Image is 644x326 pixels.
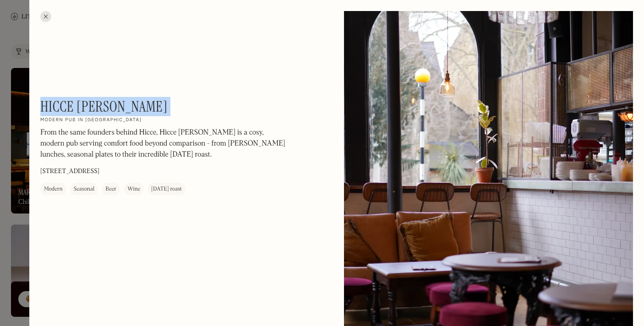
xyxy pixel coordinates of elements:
[44,185,63,194] div: Modern
[40,167,99,176] p: [STREET_ADDRESS]
[40,117,142,124] h2: Modern pub in [GEOGRAPHIC_DATA]
[127,185,140,194] div: Wine
[40,98,168,115] h1: Hicce [PERSON_NAME]
[151,185,182,194] div: [DATE] roast
[40,127,288,160] p: From the same founders behind Hicce, Hicce [PERSON_NAME] is a cosy, modern pub serving comfort fo...
[105,185,116,194] div: Beer
[74,185,95,194] div: Seasonal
